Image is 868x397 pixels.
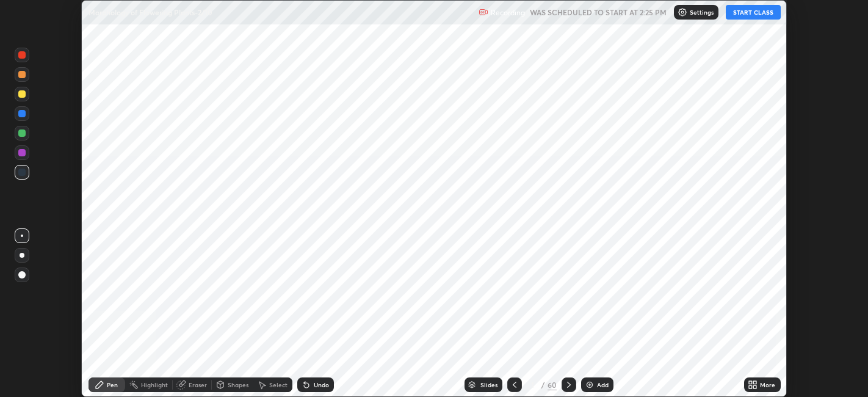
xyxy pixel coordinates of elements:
[89,7,212,17] p: Morphology of Flowering Plants-2/10
[314,382,329,388] div: Undo
[726,5,781,20] button: START CLASS
[491,8,525,17] p: Recording
[548,379,557,390] div: 60
[678,7,687,17] img: class-settings-icons
[480,382,497,388] div: Slides
[541,381,545,388] div: /
[760,382,775,388] div: More
[690,9,714,15] p: Settings
[107,382,118,388] div: Pen
[585,380,595,390] img: add-slide-button
[530,7,667,18] h5: WAS SCHEDULED TO START AT 2:25 PM
[269,382,288,388] div: Select
[597,382,609,388] div: Add
[189,382,207,388] div: Eraser
[527,381,539,388] div: 1
[228,382,248,388] div: Shapes
[479,7,488,17] img: recording.375f2c34.svg
[141,382,168,388] div: Highlight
